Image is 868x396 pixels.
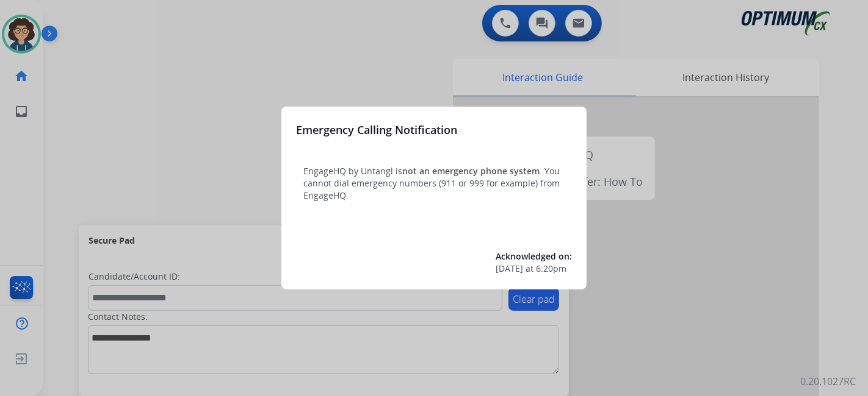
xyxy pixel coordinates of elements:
p: EngageHQ by Untangl is . You cannot dial emergency numbers (911 or 999 for example) from EngageHQ. [303,165,565,202]
div: at [496,263,572,275]
span: 6:20pm [536,263,566,275]
span: [DATE] [496,263,523,275]
h3: Emergency Calling Notification [296,121,457,138]
p: 0.20.1027RC [800,374,856,389]
span: Acknowledged on: [496,250,572,262]
span: not an emergency phone system [402,165,540,177]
